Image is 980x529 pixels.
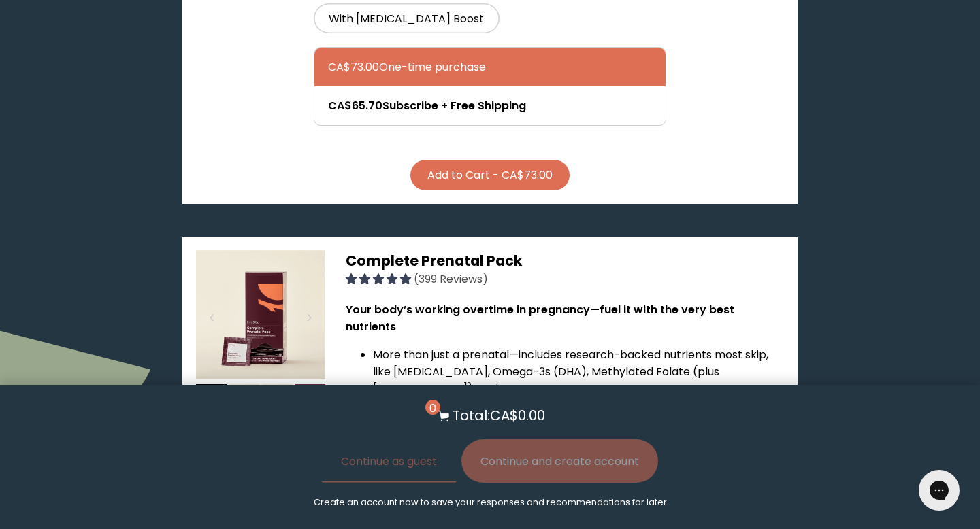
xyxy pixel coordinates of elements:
button: Continue and create account [461,439,658,483]
span: 4.91 stars [346,271,414,287]
span: 0 [425,400,440,415]
iframe: Gorgias live chat messenger [912,465,966,515]
span: (399 Reviews) [414,271,488,287]
span: Complete Prenatal Pack [346,251,523,271]
p: Create an account now to save your responses and recommendations for later [314,496,667,509]
img: thumbnail image [196,250,325,379]
strong: Your body’s working overtime in pregnancy—fuel it with the very best nutrients [346,302,734,335]
label: With [MEDICAL_DATA] Boost [314,3,500,33]
button: Continue as guest [322,439,456,483]
li: More than just a prenatal—includes research-backed nutrients most skip, like [MEDICAL_DATA], Omeg... [373,346,784,397]
button: Add to Cart - CA$73.00 [410,160,570,190]
p: Total: CA$0.00 [453,405,545,426]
